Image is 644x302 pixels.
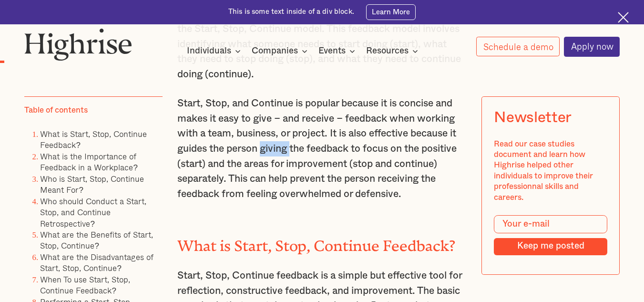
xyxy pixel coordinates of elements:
[494,109,572,127] div: Newsletter
[24,105,88,116] div: Table of contents
[40,195,146,230] a: Who should Conduct a Start, Stop, and Continue Retrospective?
[366,45,409,57] div: Resources
[476,37,560,56] a: Schedule a demo
[366,45,421,57] div: Resources
[366,4,416,20] a: Learn More
[40,127,147,151] a: What is Start, Stop, Continue Feedback?
[318,45,358,57] div: Events
[494,215,607,255] form: Modal Form
[40,250,153,274] a: What are the Disadvantages of Start, Stop, Continue?
[564,37,620,57] a: Apply now
[187,45,244,57] div: Individuals
[318,45,346,57] div: Events
[24,28,132,61] img: Highrise logo
[494,215,607,233] input: Your e-mail
[494,239,607,255] input: Keep me posted
[40,172,144,196] a: Who is Start, Stop, Continue Meant For?
[228,7,354,17] div: This is some text inside of a div block.
[40,150,137,174] a: What is the Importance of Feedback in a Workplace?
[252,45,298,57] div: Companies
[40,273,130,297] a: When To use Start, Stop, Continue Feedback?
[252,45,310,57] div: Companies
[494,139,607,203] div: Read our case studies document and learn how Highrise helped other individuals to improve their p...
[40,228,153,252] a: What are the Benefits of Start, Stop, Continue?
[177,96,467,202] p: Start, Stop, and Continue is popular because it is concise and makes it easy to give – and receiv...
[187,45,231,57] div: Individuals
[177,234,467,251] h2: What is Start, Stop, Continue Feedback?
[618,12,629,23] img: Cross icon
